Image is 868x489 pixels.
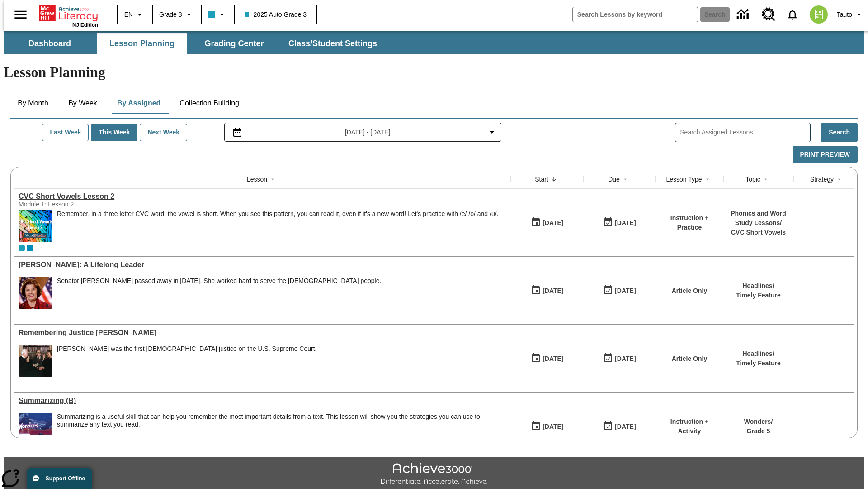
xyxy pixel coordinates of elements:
[736,281,781,291] p: Headlines /
[19,345,52,377] img: Chief Justice Warren Burger, wearing a black robe, holds up his right hand and faces Sandra Day O...
[573,7,698,22] input: search field
[345,128,391,137] span: [DATE] - [DATE]
[680,126,810,139] input: Search Assigned Lessons
[19,192,506,201] div: CVC Short Vowels Lesson 2
[57,277,381,285] div: Senator [PERSON_NAME] passed away in [DATE]. She worked hard to serve the [DEMOGRAPHIC_DATA] people.
[109,38,175,49] span: Lesson Planning
[736,291,781,300] p: Timely Feature
[542,217,563,229] div: [DATE]
[10,92,56,114] button: By Month
[666,175,702,184] div: Lesson Type
[19,261,506,269] div: Dianne Feinstein: A Lifelong Leader
[834,174,844,185] button: Sort
[19,192,506,201] a: CVC Short Vowels Lesson 2, Lessons
[19,413,52,445] img: Wonders Grade 5 cover, planetarium, showing constellations on domed ceiling
[156,6,198,23] button: Grade: Grade 3, Select a grade
[19,329,506,337] a: Remembering Justice O'Connor, Lessons
[548,174,559,185] button: Sort
[228,127,498,138] button: Select the date range menu item
[288,38,377,49] span: Class/Student Settings
[702,174,713,185] button: Sort
[528,282,566,299] button: 09/25/25: First time the lesson was available
[172,92,246,114] button: Collection Building
[600,418,639,435] button: 09/24/25: Last day the lesson can be accessed
[744,417,773,427] p: Wonders /
[7,1,34,28] button: Open side menu
[608,175,620,184] div: Due
[57,210,498,218] p: Remember, in a three letter CVC word, the vowel is short. When you see this pattern, you can read...
[736,359,781,368] p: Timely Feature
[728,209,789,228] p: Phonics and Word Study Lessons /
[19,245,25,251] div: Current Class
[615,217,636,229] div: [DATE]
[756,2,781,27] a: Resource Center, Will open in new tab
[27,468,92,489] button: Support Offline
[247,175,267,184] div: Lesson
[57,345,316,353] div: [PERSON_NAME] was the first [DEMOGRAPHIC_DATA] justice on the U.S. Supreme Court.
[60,92,105,114] button: By Week
[91,124,137,141] button: This Week
[57,413,506,428] div: Summarizing is a useful skill that can help you remember the most important details from a text. ...
[672,286,708,296] p: Article Only
[140,124,187,141] button: Next Week
[528,350,566,367] button: 09/25/25: First time the lesson was available
[528,214,566,231] button: 09/25/25: First time the lesson was available
[57,413,506,445] div: Summarizing is a useful skill that can help you remember the most important details from a text. ...
[57,277,381,309] div: Senator Dianne Feinstein passed away in September 2023. She worked hard to serve the American peo...
[660,417,719,436] p: Instruction + Activity
[267,174,278,185] button: Sort
[542,353,563,364] div: [DATE]
[19,329,506,337] div: Remembering Justice O'Connor
[821,123,858,142] button: Search
[19,201,154,208] div: Module 1: Lesson 2
[600,282,639,299] button: 09/25/25: Last day the lesson can be accessed
[542,421,563,432] div: [DATE]
[97,33,187,54] button: Lesson Planning
[245,10,307,19] span: 2025 Auto Grade 3
[615,285,636,297] div: [DATE]
[804,3,833,26] button: Select a new avatar
[57,210,498,242] div: Remember, in a three letter CVC word, the vowel is short. When you see this pattern, you can read...
[615,421,636,432] div: [DATE]
[110,92,168,114] button: By Assigned
[42,124,89,141] button: Last Week
[731,2,756,27] a: Data Center
[46,475,85,482] span: Support Offline
[781,3,804,26] a: Notifications
[744,427,773,436] p: Grade 5
[72,22,98,28] span: NJ Edition
[810,5,828,24] img: avatar image
[600,214,639,231] button: 09/25/25: Last day the lesson can be accessed
[672,354,708,364] p: Article Only
[19,397,506,405] a: Summarizing (B), Lessons
[793,146,858,163] button: Print Preview
[281,33,384,54] button: Class/Student Settings
[204,38,264,49] span: Grading Center
[528,418,566,435] button: 09/24/25: First time the lesson was available
[120,6,149,23] button: Language: EN, Select a language
[5,33,95,54] button: Dashboard
[542,285,563,297] div: [DATE]
[189,33,279,54] button: Grading Center
[380,463,488,486] img: Achieve3000 Differentiate Accelerate Achieve
[728,228,789,237] p: CVC Short Vowels
[19,397,506,405] div: Summarizing (B)
[19,277,52,309] img: Senator Dianne Feinstein of California smiles with the U.S. flag behind her.
[28,38,71,49] span: Dashboard
[833,6,868,23] button: Profile/Settings
[620,174,631,185] button: Sort
[745,175,760,184] div: Topic
[27,245,33,251] div: OL 2025 Auto Grade 4
[837,10,852,19] span: Tauto
[535,175,548,184] div: Start
[19,261,506,269] a: Dianne Feinstein: A Lifelong Leader, Lessons
[57,345,316,377] div: Sandra Day O'Connor was the first female justice on the U.S. Supreme Court.
[39,3,98,28] div: Home
[486,127,497,138] svg: Collapse Date Range Filter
